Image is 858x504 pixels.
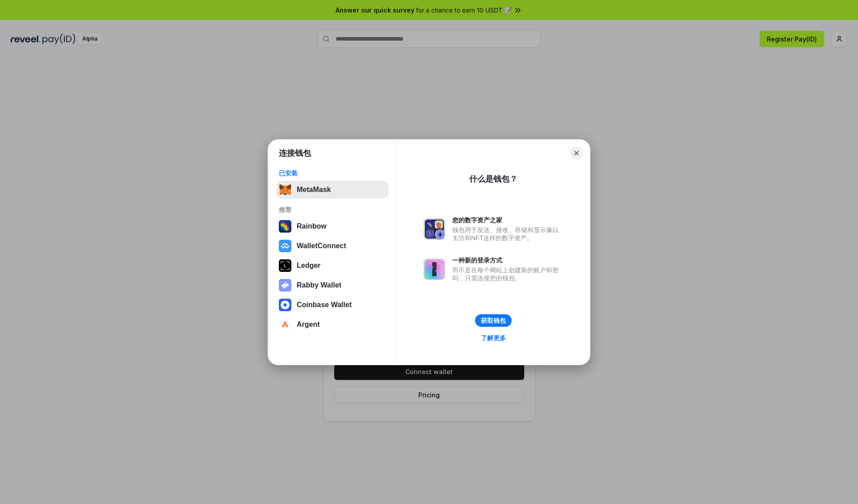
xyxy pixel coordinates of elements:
[452,256,563,264] div: 一种新的登录方式
[279,183,291,196] img: svg+xml,%3Csvg%20fill%3D%22none%22%20height%3D%2233%22%20viewBox%3D%220%200%2035%2033%22%20width%...
[297,186,331,194] div: MetaMask
[279,240,291,252] img: svg+xml,%3Csvg%20width%3D%2228%22%20height%3D%2228%22%20viewBox%3D%220%200%2028%2028%22%20fill%3D...
[279,318,291,331] img: svg+xml,%3Csvg%20width%3D%2228%22%20height%3D%2228%22%20viewBox%3D%220%200%2028%2028%22%20fill%3D...
[424,258,445,280] img: svg+xml,%3Csvg%20xmlns%3D%22http%3A%2F%2Fwww.w3.org%2F2000%2Fsvg%22%20fill%3D%22none%22%20viewBox...
[276,316,388,333] button: Argent
[297,281,341,289] div: Rabby Wallet
[297,262,320,270] div: Ledger
[481,334,506,342] div: 了解更多
[279,169,386,177] div: 已安装
[424,218,445,240] img: svg+xml,%3Csvg%20xmlns%3D%22http%3A%2F%2Fwww.w3.org%2F2000%2Fsvg%22%20fill%3D%22none%22%20viewBox...
[469,174,517,184] div: 什么是钱包？
[279,220,291,233] img: svg+xml,%3Csvg%20width%3D%22120%22%20height%3D%22120%22%20viewBox%3D%220%200%20120%20120%22%20fil...
[570,147,583,159] button: Close
[297,242,346,250] div: WalletConnect
[297,321,320,329] div: Argent
[452,266,563,282] div: 而不是在每个网站上创建新的账户和密码，只需连接您的钱包。
[475,332,511,344] a: 了解更多
[279,299,291,311] img: svg+xml,%3Csvg%20width%3D%2228%22%20height%3D%2228%22%20viewBox%3D%220%200%2028%2028%22%20fill%3D...
[475,314,512,327] button: 获取钱包
[279,206,386,214] div: 推荐
[297,301,352,309] div: Coinbase Wallet
[452,226,563,242] div: 钱包用于发送、接收、存储和显示像以太坊和NFT这样的数字资产。
[481,317,506,325] div: 获取钱包
[276,237,388,255] button: WalletConnect
[279,259,291,272] img: svg+xml,%3Csvg%20xmlns%3D%22http%3A%2F%2Fwww.w3.org%2F2000%2Fsvg%22%20width%3D%2228%22%20height%3...
[276,181,388,199] button: MetaMask
[276,276,388,294] button: Rabby Wallet
[276,257,388,275] button: Ledger
[276,217,388,235] button: Rainbow
[452,216,563,224] div: 您的数字资产之家
[279,148,311,158] h1: 连接钱包
[297,222,327,230] div: Rainbow
[279,279,291,292] img: svg+xml,%3Csvg%20xmlns%3D%22http%3A%2F%2Fwww.w3.org%2F2000%2Fsvg%22%20fill%3D%22none%22%20viewBox...
[276,296,388,314] button: Coinbase Wallet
